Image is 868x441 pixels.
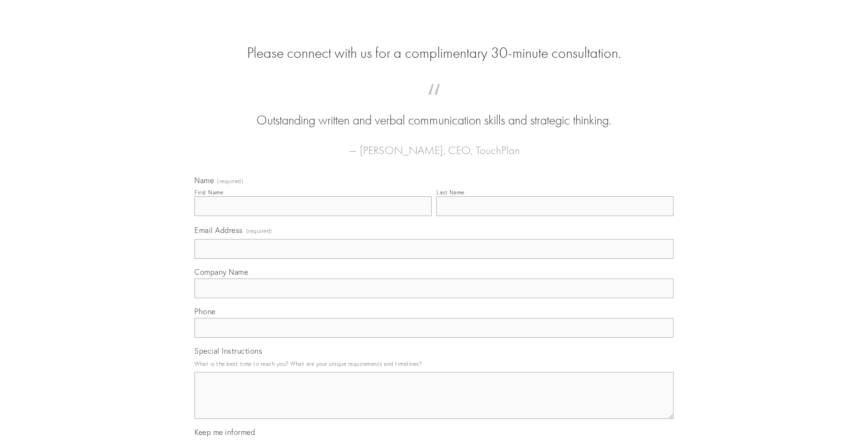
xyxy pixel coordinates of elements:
blockquote: Outstanding written and verbal communication skills and strategic thinking. [209,93,659,130]
div: First Name [194,189,223,196]
span: Email Address [194,225,243,235]
span: (required) [246,224,272,237]
span: (required) [217,178,243,184]
span: Company Name [194,267,248,277]
span: Phone [194,307,216,316]
span: Keep me informed [194,427,255,437]
span: Special Instructions [194,346,262,356]
h2: Please connect with us for a complimentary 30-minute consultation. [194,44,674,62]
span: “ [209,93,659,111]
span: Name [194,176,214,185]
div: Last Name [436,189,465,196]
figcaption: — [PERSON_NAME], CEO, TouchPlan [209,130,659,160]
p: What is the best time to reach you? What are your unique requirements and timelines? [194,357,674,370]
